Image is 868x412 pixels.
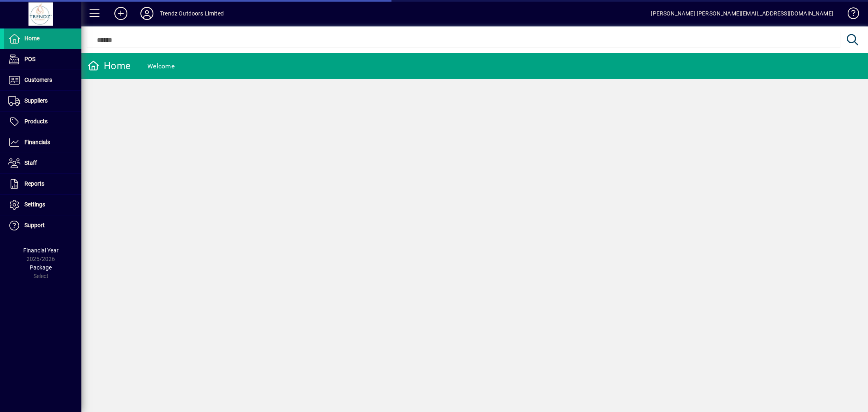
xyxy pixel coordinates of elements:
[24,160,37,166] span: Staff
[23,247,59,254] span: Financial Year
[108,6,134,21] button: Add
[4,153,81,173] a: Staff
[4,174,81,194] a: Reports
[147,60,175,73] div: Welcome
[134,6,160,21] button: Profile
[24,222,45,228] span: Support
[4,70,81,90] a: Customers
[24,77,52,83] span: Customers
[4,215,81,236] a: Support
[4,132,81,153] a: Financials
[651,7,833,20] div: [PERSON_NAME] [PERSON_NAME][EMAIL_ADDRESS][DOMAIN_NAME]
[87,59,131,72] div: Home
[24,201,45,208] span: Settings
[842,2,858,28] a: Knowledge Base
[24,118,48,125] span: Products
[4,195,81,215] a: Settings
[24,180,44,187] span: Reports
[4,49,81,70] a: POS
[4,91,81,111] a: Suppliers
[4,112,81,132] a: Products
[24,139,50,145] span: Financials
[30,264,52,271] span: Package
[24,56,35,62] span: POS
[24,35,39,42] span: Home
[24,97,48,104] span: Suppliers
[160,7,224,20] div: Trendz Outdoors Limited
